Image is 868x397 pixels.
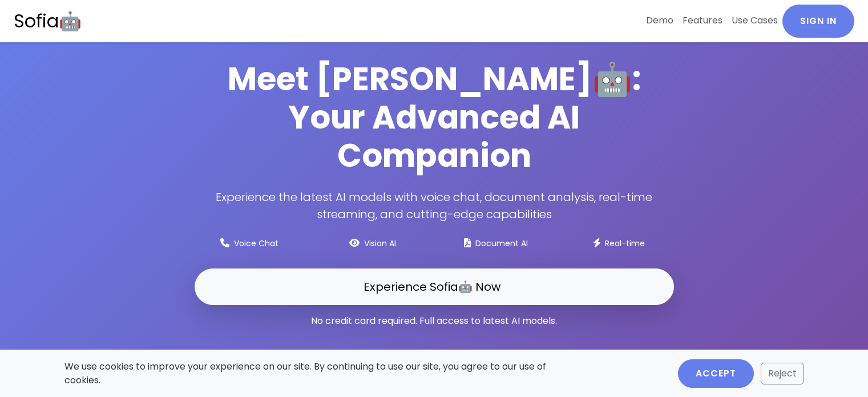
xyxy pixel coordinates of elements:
span: Experience Sofia🤖 Now [364,279,500,295]
p: We use cookies to improve your experience on our site. By continuing to use our site, you agree t... [64,360,553,387]
a: Demo [641,5,678,37]
a: Features [678,5,727,37]
a: Use Cases [727,5,782,37]
p: Experience the latest AI models with voice chat, document analysis, real-time streaming, and cutt... [195,189,674,223]
small: Voice Chat [234,238,278,249]
a: Sofia🤖 [14,5,82,38]
p: No credit card required. Full access to latest AI models. [195,314,674,328]
small: Document AI [475,238,528,249]
small: Real-time [605,238,645,249]
a: Experience Sofia🤖 Now [195,268,674,305]
button: Reject [761,363,804,384]
button: Accept [678,359,754,388]
small: Vision AI [364,238,396,249]
a: Sign In [782,5,854,38]
h1: Meet [PERSON_NAME]🤖: Your Advanced AI Companion [195,60,674,175]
